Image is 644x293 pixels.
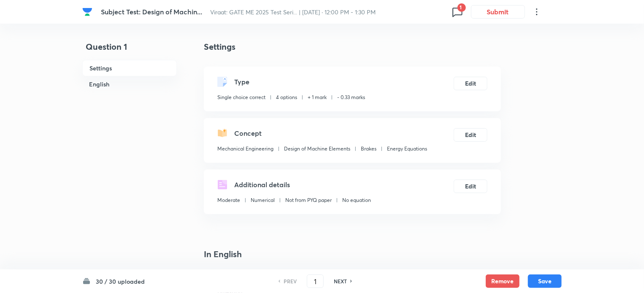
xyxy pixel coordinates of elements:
[82,7,92,17] img: Company Logo
[204,248,501,261] h4: In English
[387,145,427,153] p: Energy Equations
[471,5,525,19] button: Submit
[454,77,487,90] button: Edit
[82,7,94,17] a: Company Logo
[234,180,290,190] h5: Additional details
[101,7,202,16] span: Subject Test: Design of Machin...
[334,277,347,285] h6: NEXT
[217,94,265,101] p: Single choice correct
[486,274,520,288] button: Remove
[217,77,227,87] img: questionType.svg
[276,94,297,101] p: 4 options
[217,196,240,204] p: Moderate
[284,277,297,285] h6: PREV
[284,145,350,153] p: Design of Machine Elements
[217,145,273,153] p: Mechanical Engineering
[82,40,177,60] h4: Question 1
[234,77,249,87] h5: Type
[217,128,227,138] img: questionConcept.svg
[251,196,275,204] p: Numerical
[82,60,177,76] h6: Settings
[337,94,365,101] p: - 0.33 marks
[342,196,371,204] p: No equation
[82,76,177,92] h6: English
[454,180,487,193] button: Edit
[96,277,145,286] h6: 30 / 30 uploaded
[285,196,332,204] p: Not from PYQ paper
[308,94,327,101] p: + 1 mark
[528,274,562,288] button: Save
[457,3,466,12] span: 1
[361,145,376,153] p: Brakes
[234,128,262,138] h5: Concept
[211,8,376,16] span: Viraat: GATE ME 2025 Test Seri... | [DATE] · 12:00 PM - 1:30 PM
[454,128,487,142] button: Edit
[217,180,227,190] img: questionDetails.svg
[204,40,501,53] h4: Settings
